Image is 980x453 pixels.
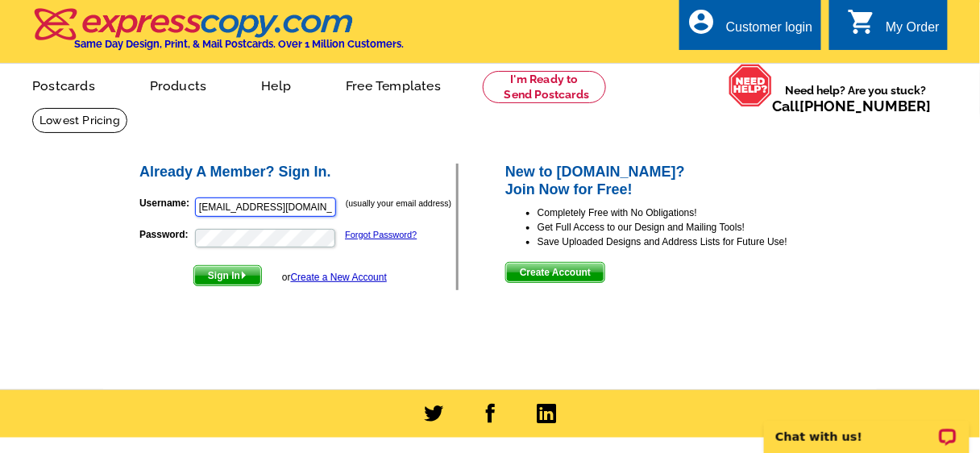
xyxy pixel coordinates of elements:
[847,7,876,36] i: shopping_cart
[506,263,604,282] span: Create Account
[235,65,317,103] a: Help
[139,196,193,210] label: Username:
[754,402,980,453] iframe: LiveChat chat widget
[538,206,843,220] li: Completely Free with No Obligations!
[886,20,940,43] div: My Order
[320,65,467,103] a: Free Templates
[800,98,932,114] a: [PHONE_NUMBER]
[346,198,451,208] small: (usually your email address)
[538,220,843,235] li: Get Full Access to our Design and Mailing Tools!
[139,164,456,181] h2: Already A Member? Sign In.
[687,18,813,38] a: account_circle Customer login
[74,38,404,50] h4: Same Day Design, Print, & Mail Postcards. Over 1 Million Customers.
[687,7,716,36] i: account_circle
[291,272,387,283] a: Create a New Account
[139,227,193,242] label: Password:
[729,64,773,107] img: help
[194,266,261,285] span: Sign In
[538,235,843,249] li: Save Uploaded Designs and Address Lists for Future Use!
[505,262,605,283] button: Create Account
[240,272,247,279] img: button-next-arrow-white.png
[345,230,417,239] a: Forgot Password?
[773,82,940,114] span: Need help? Are you stuck?
[282,270,387,285] div: or
[773,98,932,114] span: Call
[124,65,233,103] a: Products
[6,65,121,103] a: Postcards
[193,265,262,286] button: Sign In
[505,164,843,198] h2: New to [DOMAIN_NAME]? Join Now for Free!
[847,18,940,38] a: shopping_cart My Order
[32,19,404,50] a: Same Day Design, Print, & Mail Postcards. Over 1 Million Customers.
[726,20,813,43] div: Customer login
